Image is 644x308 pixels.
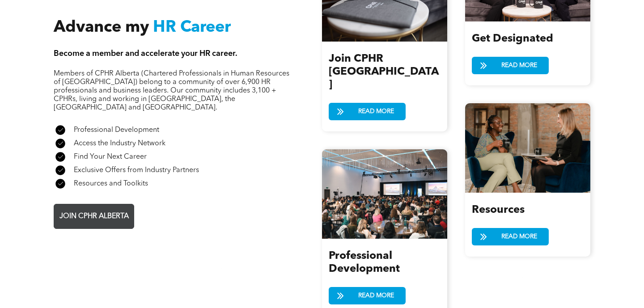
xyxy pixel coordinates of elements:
[74,153,147,160] span: Find Your Next Career
[74,140,165,147] span: Access the Industry Network
[355,287,397,304] span: READ MORE
[54,204,134,229] a: JOIN CPHR ALBERTA
[74,167,199,174] span: Exclusive Offers from Industry Partners
[54,20,149,36] span: Advance my
[329,287,406,304] a: READ MORE
[153,20,231,36] span: HR Career
[56,208,132,225] span: JOIN CPHR ALBERTA
[54,70,289,111] span: Members of CPHR Alberta (Chartered Professionals in Human Resources of [GEOGRAPHIC_DATA]) belong ...
[472,228,549,245] a: READ MORE
[472,205,525,215] span: Resources
[498,228,540,245] span: READ MORE
[74,127,159,134] span: Professional Development
[472,57,549,74] a: READ MORE
[329,54,439,90] span: Join CPHR [GEOGRAPHIC_DATA]
[329,251,400,274] span: Professional Development
[74,180,148,187] span: Resources and Toolkits
[472,34,553,44] span: Get Designated
[498,57,540,74] span: READ MORE
[54,50,237,58] span: Become a member and accelerate your HR career.
[329,103,406,120] a: READ MORE
[355,103,397,120] span: READ MORE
